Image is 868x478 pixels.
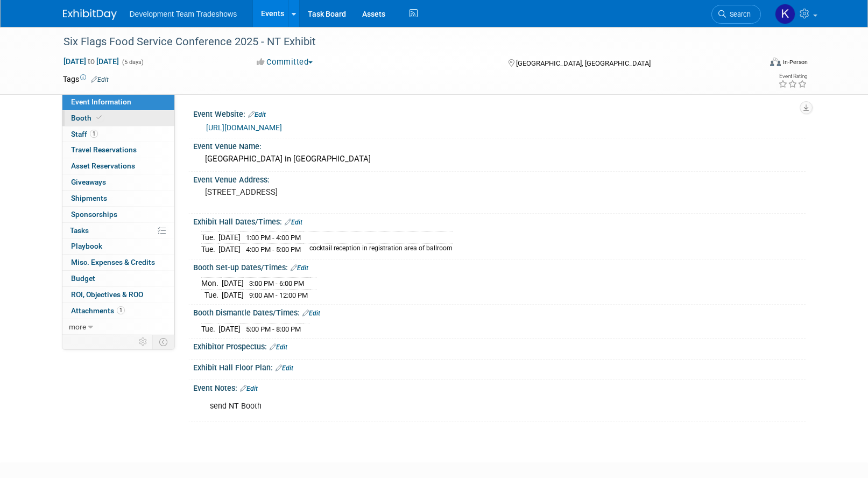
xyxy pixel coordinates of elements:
[60,32,745,52] div: Six Flags Food Service Conference 2025 - NT Exhibit
[69,322,86,331] span: more
[62,126,174,142] a: Staff1
[63,74,109,85] td: Tags
[62,303,174,319] a: Attachments1
[778,74,807,79] div: Event Rating
[62,223,174,238] a: Tasks
[71,145,137,154] span: Travel Reservations
[91,76,109,83] a: Edit
[62,319,174,335] a: more
[62,238,174,254] a: Playbook
[201,278,222,290] td: Mon.
[249,279,304,287] span: 3:00 PM - 6:00 PM
[71,210,117,219] span: Sponsorships
[71,306,125,315] span: Attachments
[71,161,135,170] span: Asset Reservations
[201,151,798,167] div: [GEOGRAPHIC_DATA] in [GEOGRAPHIC_DATA]
[62,191,174,206] a: Shipments
[270,343,287,351] a: Edit
[201,232,218,244] td: Tue.
[201,244,218,255] td: Tue.
[70,226,89,235] span: Tasks
[71,97,131,106] span: Event Information
[193,172,806,185] div: Event Venue Address:
[63,9,117,20] img: ExhibitDay
[222,289,244,300] td: [DATE]
[121,59,144,66] span: (5 days)
[62,287,174,303] a: ROI, Objectives & ROO
[90,130,98,138] span: 1
[62,207,174,222] a: Sponsorships
[201,289,222,300] td: Tue.
[697,56,808,72] div: Event Format
[117,306,125,314] span: 1
[62,94,174,110] a: Event Information
[62,255,174,270] a: Misc. Expenses & Credits
[71,114,104,122] span: Booth
[63,57,119,66] span: [DATE] [DATE]
[62,158,174,174] a: Asset Reservations
[62,174,174,190] a: Giveaways
[218,323,241,334] td: [DATE]
[71,290,143,299] span: ROI, Objectives & ROO
[62,110,174,126] a: Booth
[193,339,806,353] div: Exhibitor Prospectus:
[152,335,174,349] td: Toggle Event Tabs
[193,305,806,319] div: Booth Dismantle Dates/Times:
[71,130,98,138] span: Staff
[71,242,102,250] span: Playbook
[193,106,806,120] div: Event Website:
[206,123,282,132] a: [URL][DOMAIN_NAME]
[193,259,806,273] div: Booth Set-up Dates/Times:
[726,10,751,18] span: Search
[218,244,241,255] td: [DATE]
[71,178,106,186] span: Giveaways
[201,323,218,334] td: Tue.
[253,57,317,68] button: Committed
[775,4,795,24] img: Kate Cornell
[62,271,174,286] a: Budget
[770,58,781,66] img: Format-Inperson.png
[222,278,244,290] td: [DATE]
[71,194,107,202] span: Shipments
[285,219,302,226] a: Edit
[193,360,806,374] div: Exhibit Hall Floor Plan:
[218,232,241,244] td: [DATE]
[246,245,301,254] span: 4:00 PM - 5:00 PM
[193,380,806,394] div: Event Notes:
[134,335,153,349] td: Personalize Event Tab Strip
[246,325,301,333] span: 5:00 PM - 8:00 PM
[202,396,687,417] div: send NT Booth
[71,258,155,266] span: Misc. Expenses & Credits
[782,58,808,66] div: In-Person
[303,244,453,255] td: cocktail reception in registration area of ballroom
[249,291,308,299] span: 9:00 AM - 12:00 PM
[246,234,301,242] span: 1:00 PM - 4:00 PM
[86,57,96,66] span: to
[62,142,174,158] a: Travel Reservations
[516,59,651,67] span: [GEOGRAPHIC_DATA], [GEOGRAPHIC_DATA]
[240,385,258,392] a: Edit
[711,5,761,24] a: Search
[205,187,436,197] pre: [STREET_ADDRESS]
[302,310,320,317] a: Edit
[71,274,95,283] span: Budget
[276,364,293,372] a: Edit
[193,214,806,228] div: Exhibit Hall Dates/Times:
[248,111,266,118] a: Edit
[96,115,102,121] i: Booth reservation complete
[130,10,237,18] span: Development Team Tradeshows
[291,264,308,272] a: Edit
[193,138,806,152] div: Event Venue Name:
